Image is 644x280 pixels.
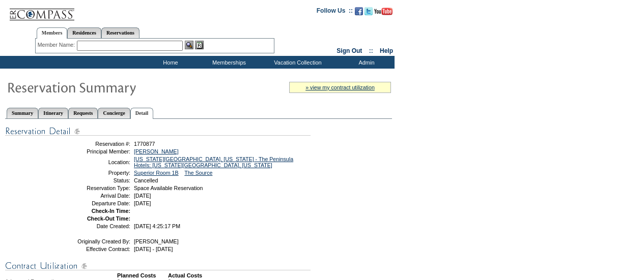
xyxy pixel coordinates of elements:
img: Reservation Detail [5,125,311,138]
a: Superior Room 1B [134,170,179,176]
td: Status: [58,177,130,183]
span: [PERSON_NAME] [134,238,179,244]
a: Sign Out [337,47,362,54]
td: Reservation #: [58,141,130,147]
a: Help [380,47,393,54]
span: [DATE] [134,200,151,206]
span: Space Available Reservation [134,185,203,191]
img: Become our fan on Facebook [355,7,363,15]
td: Principal Member: [58,148,130,154]
a: [US_STATE][GEOGRAPHIC_DATA], [US_STATE] - The Peninsula Hotels: [US_STATE][GEOGRAPHIC_DATA], [US_... [134,156,293,168]
a: Requests [68,108,98,118]
div: Member Name: [38,41,77,49]
span: :: [369,47,373,54]
td: Actual Costs [168,272,392,278]
td: Planned Costs [117,272,168,278]
td: Departure Date: [58,200,130,206]
a: Reservations [101,27,139,38]
a: Summary [7,108,38,118]
td: Follow Us :: [317,6,353,18]
td: Memberships [199,56,257,69]
span: 1770877 [134,141,155,147]
a: Members [37,27,68,39]
td: Date Created: [58,223,130,229]
img: Reservations [195,41,204,49]
a: Itinerary [38,108,68,118]
a: Concierge [98,108,130,118]
td: Admin [336,56,395,69]
span: [DATE] [134,193,151,199]
strong: Check-In Time: [92,208,130,214]
td: Property: [58,170,130,176]
td: Reservation Type: [58,185,130,191]
span: Cancelled [134,177,158,183]
strong: Check-Out Time: [87,215,130,222]
td: Effective Contract: [58,246,130,252]
img: Reservaton Summary [7,77,210,97]
td: Home [140,56,199,69]
a: » view my contract utilization [305,84,375,90]
img: Subscribe to our YouTube Channel [374,8,393,15]
td: Location: [58,156,130,168]
a: Subscribe to our YouTube Channel [374,10,393,16]
a: [PERSON_NAME] [134,148,179,154]
a: Follow us on Twitter [365,10,373,16]
a: Detail [130,108,154,119]
img: Contract Utilization [5,260,311,272]
span: [DATE] 4:25:17 PM [134,223,180,229]
span: [DATE] - [DATE] [134,246,173,252]
img: Follow us on Twitter [365,7,373,15]
td: Arrival Date: [58,193,130,199]
img: View [185,41,193,49]
td: Vacation Collection [257,56,336,69]
a: Become our fan on Facebook [355,10,363,16]
a: Residences [67,27,101,38]
a: The Source [184,170,212,176]
td: Originally Created By: [58,238,130,244]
